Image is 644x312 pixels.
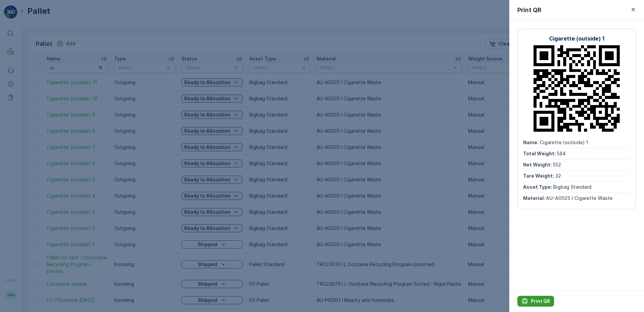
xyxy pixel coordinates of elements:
span: Total Weight : [523,151,557,156]
span: Tare Weight : [523,173,555,179]
span: AU-A0025 I Cigarette Waste [546,195,613,201]
p: Cigarette (outside) 1 [549,34,605,43]
button: Print QR [517,296,554,307]
span: 552 [553,162,561,167]
span: Cigarette (outside) 1 [540,139,588,145]
span: Material : [523,195,546,201]
span: 584 [557,151,566,156]
span: Bigbag Standard [553,184,591,190]
p: Print QR [517,5,541,15]
span: Asset Type : [523,184,553,190]
span: Net Weight : [523,162,553,167]
span: Name : [523,139,540,145]
span: 32 [555,173,561,179]
p: Print QR [531,298,550,305]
